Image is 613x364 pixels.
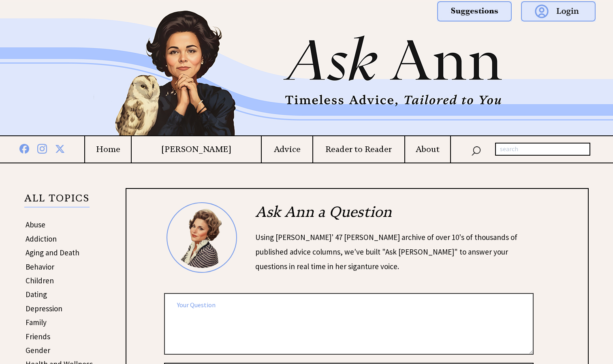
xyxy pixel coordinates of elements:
[437,1,512,21] img: suggestions.png
[24,194,90,208] p: ALL TOPICS
[37,142,47,154] img: instagram%20blue.png
[313,144,404,154] a: Reader to Reader
[26,332,50,341] a: Friends
[167,202,237,273] img: Ann6%20v2%20small.png
[471,144,481,156] img: search_nav.png
[262,144,312,154] a: Advice
[26,345,50,355] a: Gender
[26,262,54,272] a: Behavior
[85,144,131,154] a: Home
[26,317,47,327] a: Family
[132,144,261,154] a: [PERSON_NAME]
[26,220,45,229] a: Abuse
[26,234,57,244] a: Addiction
[255,202,536,230] h2: Ask Ann a Question
[598,2,600,135] img: right_new2d.png
[26,289,47,299] a: Dating
[26,248,79,257] a: Aging and Death
[55,143,65,154] img: x%20blue.png
[495,143,590,156] input: search
[15,2,598,135] img: Ask%20Ann%20small.png
[19,142,29,154] img: facebook%20blue.png
[405,144,450,154] a: About
[26,276,54,285] a: Children
[255,230,536,274] div: Using [PERSON_NAME]' 47 [PERSON_NAME] archive of over 10's of thousands of published advice colum...
[26,304,62,313] a: Depression
[521,1,596,21] img: login.png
